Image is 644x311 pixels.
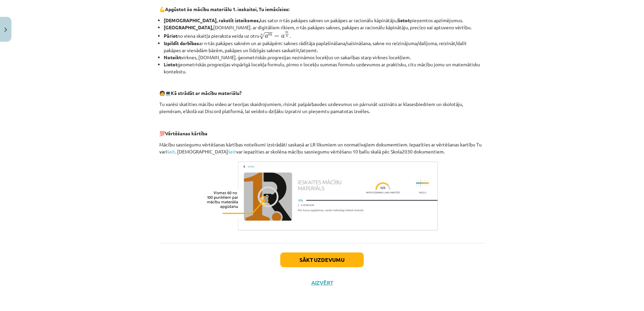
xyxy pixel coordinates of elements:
[159,90,485,97] p: 🧑 💻
[159,141,485,155] p: Mācību sasniegumu vērtēšanas kārtības noteikumi izstrādāti saskaņā ar LR likumiem un normatīvajie...
[159,101,485,115] p: Tu varēsi skatīties mācību video ar teorijas skaidrojumiem, risināt pašpārbaudes uzdevumus un pār...
[281,35,285,38] span: a
[286,35,288,37] span: n
[171,90,241,96] b: Kā strādāt ar mācību materiālu?
[285,32,288,33] span: m
[164,17,485,24] li: kas satur n-tās pakāpes saknes un pakāpes ar racionālu kāpinātāju, pieņemtos apzīmējumus.
[164,54,181,60] b: Noteikt
[167,148,175,154] a: šeit
[164,40,485,54] li: ar n-tās pakāpes saknēm un ar pakāpēm: saknes rādītāja paplašināšana/saīsināšana, sakne no reizin...
[165,6,289,12] b: Apgūstot šo mācību materiālu 1. ieskaitei, Tu iemācīsies:
[164,24,485,31] li: [DOMAIN_NAME]. ar digitāliem rīkiem, n-tās pakāpes saknes, pakāpes ar racionālu kāpinātāju, precī...
[268,34,272,36] span: m
[4,28,7,32] img: icon-close-lesson-0947bae3869378f0d4975bcd49f059093ad1ed9edebbc8119c70593378902aed.svg
[259,32,265,39] span: √
[397,17,410,23] b: lietot
[309,279,335,286] button: Aizvērt
[164,40,199,46] b: Izpildīt darbības
[164,54,485,61] li: virknes, [DOMAIN_NAME]. ģeometriskās progresijas nezināmos locekļus un sakarības starp virknes lo...
[164,61,178,67] b: Lietot
[164,24,213,30] b: [GEOGRAPHIC_DATA],
[280,252,364,267] button: Sākt uzdevumu
[165,130,207,136] b: Vērtēšanas kārtība
[274,35,279,38] span: =
[159,6,485,13] p: 💪
[228,148,236,154] a: šeit
[159,130,485,137] p: 💯
[164,61,485,75] li: ģeometriskās progresijas vispārīgā locekļa formulu, pirmo n locekļu summas formulu uzdevumos ar p...
[164,31,485,40] li: no viena skaitļa pieraksta veida uz otru .
[164,33,178,39] b: Pāriet
[164,17,260,23] b: [DEMOGRAPHIC_DATA], rakstīt izteiksmes,
[265,35,268,38] span: a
